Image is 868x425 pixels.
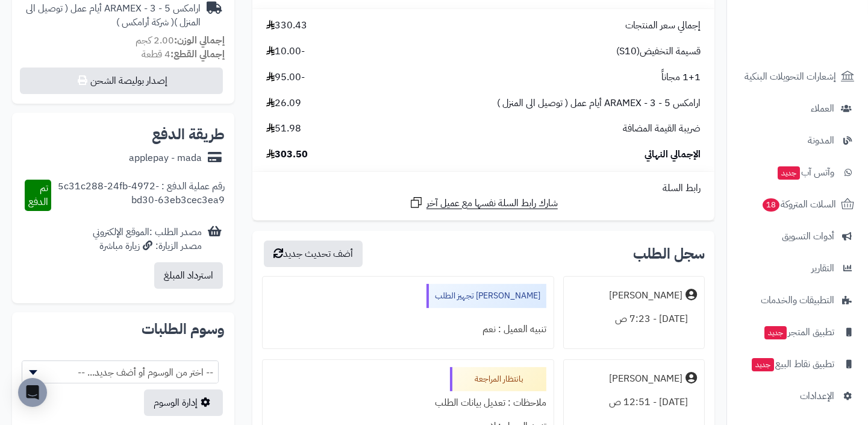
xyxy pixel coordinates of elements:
span: 303.50 [266,148,308,162]
a: شارك رابط السلة نفسها مع عميل آخر [409,195,558,210]
a: أدوات التسويق [734,222,861,251]
div: تنبيه العميل : نعم [270,318,546,341]
span: العملاء [811,100,834,117]
span: جديد [764,326,787,339]
span: 51.98 [266,122,301,136]
a: التقارير [734,254,861,283]
a: الإعدادات [734,382,861,411]
span: قسيمة التخفيض(S10) [616,45,701,58]
span: 26.09 [266,96,301,110]
a: إدارة الوسوم [144,389,223,416]
div: [PERSON_NAME] [609,372,682,386]
div: applepay - mada [129,151,202,165]
div: [PERSON_NAME] [609,289,682,303]
span: -- اختر من الوسوم أو أضف جديد... -- [22,360,219,383]
a: التطبيقات والخدمات [734,286,861,315]
span: إشعارات التحويلات البنكية [745,68,836,85]
a: المدونة [734,126,861,155]
h3: سجل الطلب [633,247,705,261]
img: logo-2.png [786,28,857,54]
span: تم الدفع [28,181,48,209]
span: 330.43 [266,19,307,33]
span: ( شركة أرامكس ) [116,15,174,30]
div: رقم عملية الدفع : 5c31c288-24fb-4972-bd30-63eb3cec3ea9 [51,180,225,211]
button: استرداد المبلغ [154,262,223,289]
h2: وسوم الطلبات [22,322,225,336]
div: مصدر الزيارة: زيارة مباشرة [93,239,202,253]
span: -95.00 [266,71,305,84]
a: السلات المتروكة18 [734,190,861,219]
span: الإجمالي النهائي [645,148,701,162]
a: تطبيق نقاط البيعجديد [734,350,861,379]
div: رابط السلة [257,181,710,195]
span: أدوات التسويق [782,228,834,245]
span: التطبيقات والخدمات [761,292,834,309]
span: -10.00 [266,45,305,58]
small: 4 قطعة [142,47,225,61]
span: السلات المتروكة [761,196,836,213]
div: ارامكس ARAMEX - 3 - 5 أيام عمل ( توصيل الى المنزل ) [22,2,201,30]
div: مصدر الطلب :الموقع الإلكتروني [93,225,202,253]
strong: إجمالي الوزن: [174,33,225,48]
div: [DATE] - 7:23 ص [571,307,697,331]
span: المدونة [808,132,834,149]
span: الإعدادات [800,388,834,405]
span: 1+1 مجاناً [661,71,701,84]
a: إشعارات التحويلات البنكية [734,62,861,91]
span: جديد [752,358,774,371]
div: [DATE] - 12:51 ص [571,391,697,414]
strong: إجمالي القطع: [170,47,225,61]
span: شارك رابط السلة نفسها مع عميل آخر [426,197,558,210]
div: Open Intercom Messenger [18,378,47,407]
span: ارامكس ARAMEX - 3 - 5 أيام عمل ( توصيل الى المنزل ) [497,96,701,110]
a: وآتس آبجديد [734,158,861,187]
div: ملاحظات : تعديل بيانات الطلب [270,391,546,415]
div: بانتظار المراجعة [450,367,546,391]
span: تطبيق المتجر [763,324,834,341]
button: إصدار بوليصة الشحن [20,68,223,94]
span: إجمالي سعر المنتجات [625,19,701,33]
span: -- اختر من الوسوم أو أضف جديد... -- [22,361,218,384]
span: وآتس آب [776,164,834,181]
small: 2.00 كجم [136,33,225,48]
span: التقارير [811,260,834,277]
span: تطبيق نقاط البيع [751,356,834,373]
a: العملاء [734,94,861,123]
button: أضف تحديث جديد [264,241,363,267]
span: ضريبة القيمة المضافة [623,122,701,136]
div: [PERSON_NAME] تجهيز الطلب [426,284,546,308]
span: جديد [778,166,800,180]
a: تطبيق المتجرجديد [734,318,861,347]
span: 18 [763,198,780,212]
h2: طريقة الدفع [152,127,225,142]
